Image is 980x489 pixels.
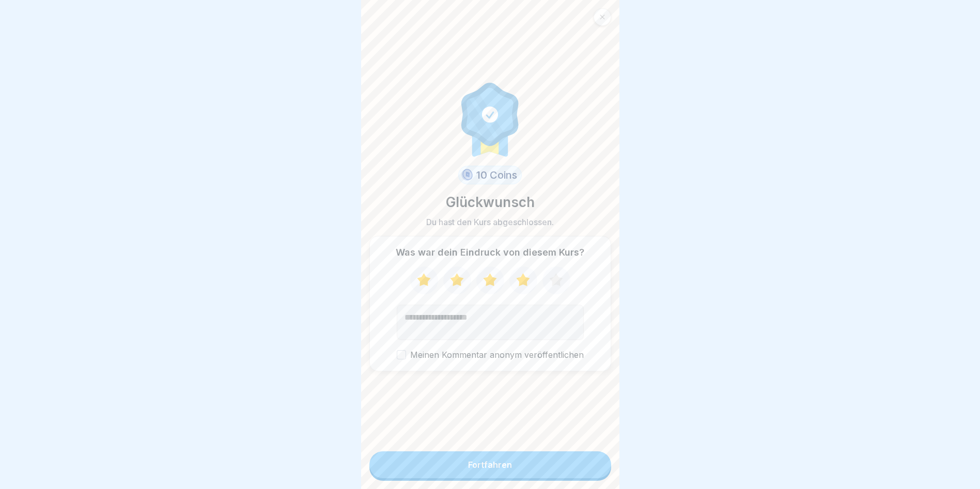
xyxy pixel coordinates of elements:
[426,216,554,228] p: Du hast den Kurs abgeschlossen.
[460,167,475,183] img: coin.svg
[397,305,584,340] textarea: Kommentar (optional)
[446,193,535,212] p: Glückwunsch
[397,350,584,360] label: Meinen Kommentar anonym veröffentlichen
[468,460,512,469] div: Fortfahren
[397,350,406,359] button: Meinen Kommentar anonym veröffentlichen
[456,80,525,157] img: completion.svg
[458,166,522,184] div: 10 Coins
[396,247,584,258] p: Was war dein Eindruck von diesem Kurs?
[369,451,611,478] button: Fortfahren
